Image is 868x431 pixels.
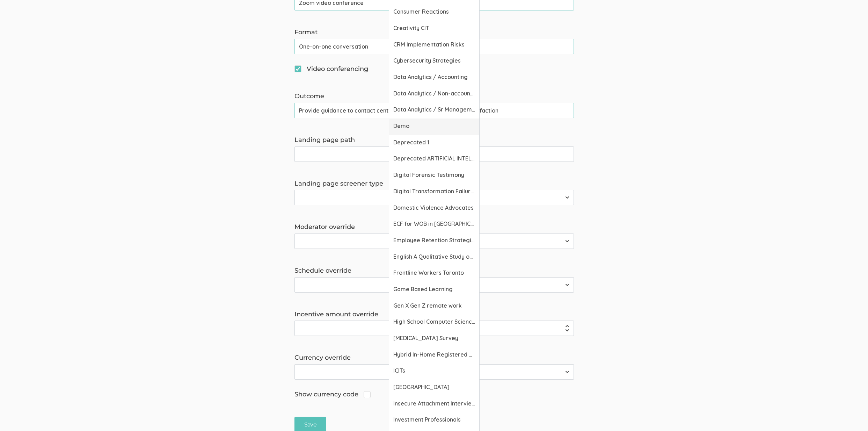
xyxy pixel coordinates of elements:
[389,135,479,151] a: Deprecated 1
[393,204,475,212] span: Domestic Violence Advocates
[393,73,475,81] span: Data Analytics / Accounting
[294,28,574,37] label: Format
[393,106,475,114] span: Data Analytics / Sr Management
[393,285,475,293] span: Game Based Learning
[393,122,475,130] span: Demo
[389,21,479,37] a: Creativity CIT
[389,70,479,86] a: Data Analytics / Accounting
[389,200,479,217] a: Domestic Violence Advocates
[389,216,479,233] a: ECF for WOB in [GEOGRAPHIC_DATA]
[294,223,574,232] label: Moderator override
[294,136,574,145] label: Landing page path
[393,269,475,277] span: Frontline Workers Toronto
[393,138,475,146] span: Deprecated 1
[393,89,475,98] span: Data Analytics / Non-accounting
[393,41,475,49] span: CRM Implementation Risks
[294,310,574,319] label: Incentive amount override
[393,57,475,65] span: Cybersecurity Strategies
[389,184,479,200] a: Digital Transformation Failure Rates
[393,253,475,261] span: English A Qualitative Study on [DEMOGRAPHIC_DATA] Mothers of [DEMOGRAPHIC_DATA] Daughters
[389,363,479,380] a: ICITs
[389,167,479,184] a: Digital Forensic Testimony
[833,397,868,431] iframe: Chat Widget
[389,4,479,21] a: Consumer Reactions
[294,390,371,399] span: Show currency code
[393,8,475,16] span: Consumer Reactions
[389,282,479,298] a: Game Based Learning
[389,314,479,331] a: High School Computer Science Students of Color
[393,236,475,244] span: Employee Retention Strategies
[294,92,574,101] label: Outcome
[393,400,475,408] span: Insecure Attachment Interviews
[389,265,479,282] a: Frontline Workers Toronto
[294,266,574,275] label: Schedule override
[389,396,479,412] a: Insecure Attachment Interviews
[393,416,475,424] span: Investment Professionals
[393,171,475,179] span: Digital Forensic Testimony
[389,37,479,53] a: CRM Implementation Risks
[393,155,475,163] span: Deprecated ARTIFICIAL INTELLIGENCE’S ABILITY TO IMPROVE THE HEALTHCARE REVENUE CYCLE
[389,233,479,249] a: Employee Retention Strategies
[389,118,479,135] a: Demo
[389,412,479,429] a: Investment Professionals
[393,24,475,32] span: Creativity CIT
[393,302,475,310] span: Gen X Gen Z remote work
[389,86,479,102] a: Data Analytics / Non-accounting
[389,102,479,118] a: Data Analytics / Sr Management
[389,331,479,347] a: [MEDICAL_DATA] Survey
[393,334,475,342] span: [MEDICAL_DATA] Survey
[389,53,479,70] a: Cybersecurity Strategies
[393,220,475,228] span: ECF for WOB in [GEOGRAPHIC_DATA]
[393,383,475,391] span: [GEOGRAPHIC_DATA]
[393,318,475,326] span: High School Computer Science Students of Color
[389,151,479,167] a: Deprecated ARTIFICIAL INTELLIGENCE’S ABILITY TO IMPROVE THE HEALTHCARE REVENUE CYCLE
[294,179,574,188] label: Landing page screener type
[393,351,475,359] span: Hybrid In-Home Registered Nurses
[389,380,479,396] a: [GEOGRAPHIC_DATA]
[389,298,479,315] a: Gen X Gen Z remote work
[294,353,574,362] label: Currency override
[389,347,479,364] a: Hybrid In-Home Registered Nurses
[393,367,475,375] span: ICITs
[389,249,479,266] a: English A Qualitative Study on [DEMOGRAPHIC_DATA] Mothers of [DEMOGRAPHIC_DATA] Daughters
[294,65,368,74] span: Video conferencing
[393,187,475,195] span: Digital Transformation Failure Rates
